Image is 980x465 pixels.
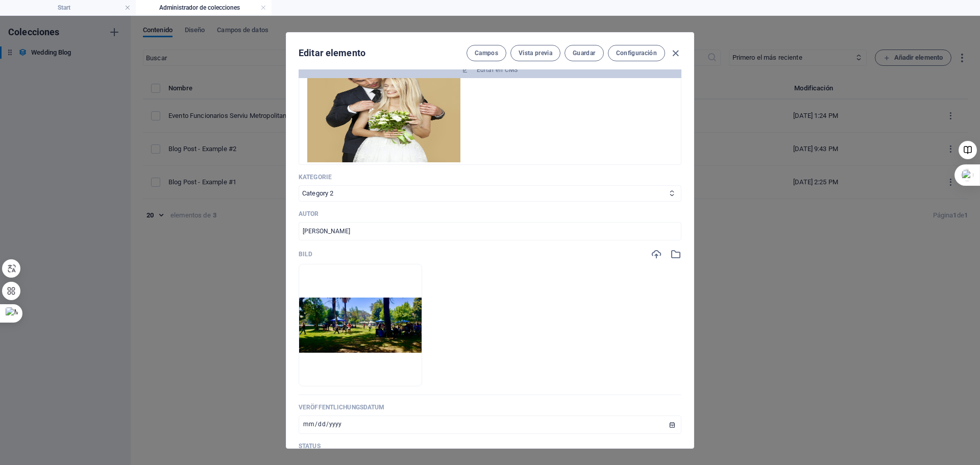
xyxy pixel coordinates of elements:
button: Editar en CMS [299,62,681,78]
button: Guardar [565,45,603,61]
span: Guardar [573,49,595,57]
button: Campos [467,45,506,61]
p: Veröffentlichungsdatum [299,403,681,411]
span: Campos [475,49,498,57]
p: Status [299,442,681,450]
p: Kategorie [299,173,681,181]
h2: Editar elemento [299,47,365,59]
h4: Administrador de colecciones [136,2,272,13]
span: Configuración [616,49,657,57]
button: Configuración [608,45,665,61]
p: Bild [299,250,312,258]
p: Autor [299,210,681,218]
i: Selecciona una imagen del administrador de archivos o del catálogo [670,249,681,260]
img: WhatsAppImage2025-09-29at21.21.041-hcbRSfAnX75UgU0WqGBpCw.jpeg [299,298,422,353]
span: Editar en CMS [477,66,518,74]
button: Vista previa [510,45,560,61]
span: Vista previa [519,49,552,57]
